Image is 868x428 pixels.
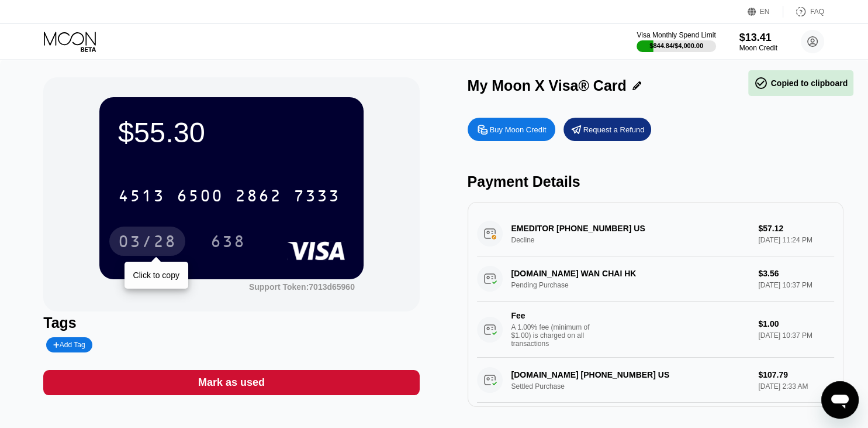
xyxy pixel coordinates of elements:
[468,118,555,141] div: Buy Moon Credit
[583,125,645,135] div: Request a Refund
[490,125,547,135] div: Buy Moon Credit
[293,188,340,207] div: 7333
[511,323,599,348] div: A 1.00% fee (minimum of $1.00) is charged on all transactions
[198,376,265,389] div: Mark as used
[477,302,834,358] div: FeeA 1.00% fee (minimum of $1.00) is charged on all transactions$1.00[DATE] 10:37 PM
[468,173,843,190] div: Payment Details
[43,370,419,395] div: Mark as used
[210,234,245,252] div: 638
[177,188,223,207] div: 6500
[637,31,715,52] div: Visa Monthly Spend Limit$844.84/$4,000.00
[235,188,282,207] div: 2862
[821,381,859,419] iframe: Button to launch messaging window, conversation in progress
[754,76,768,90] span: 
[109,227,185,256] div: 03/28
[649,42,703,49] div: $844.84 / $4,000.00
[249,282,355,292] div: Support Token: 7013d65960
[739,44,777,52] div: Moon Credit
[783,6,824,18] div: FAQ
[118,234,177,252] div: 03/28
[133,271,179,280] div: Click to copy
[118,116,345,149] div: $55.30
[760,8,770,16] div: EN
[758,331,834,340] div: [DATE] 10:37 PM
[511,311,593,320] div: Fee
[46,337,92,352] div: Add Tag
[637,31,715,39] div: Visa Monthly Spend Limit
[111,181,347,210] div: 4513650028627333
[249,282,355,292] div: Support Token:7013d65960
[810,8,824,16] div: FAQ
[748,6,783,18] div: EN
[202,227,254,256] div: 638
[739,32,777,52] div: $13.41Moon Credit
[43,314,419,331] div: Tags
[758,319,834,328] div: $1.00
[118,188,165,207] div: 4513
[563,118,651,141] div: Request a Refund
[754,76,848,90] div: Copied to clipboard
[468,77,627,94] div: My Moon X Visa® Card
[739,32,777,44] div: $13.41
[53,341,85,349] div: Add Tag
